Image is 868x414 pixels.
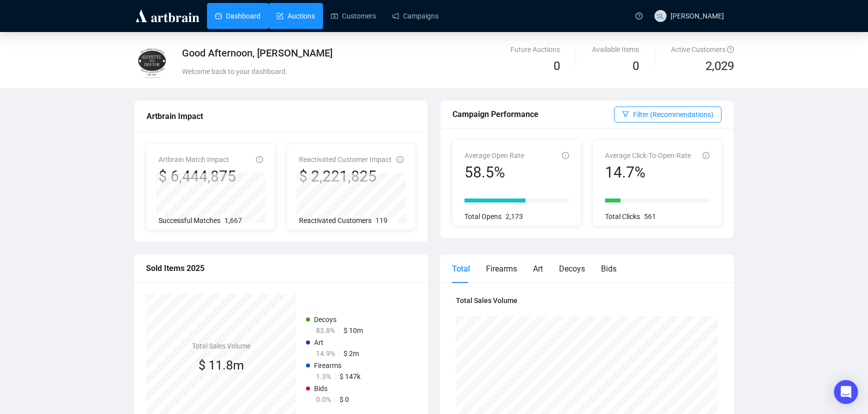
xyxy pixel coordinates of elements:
[134,44,169,79] img: guyette.jpg
[215,3,260,29] a: Dashboard
[834,380,858,404] div: Open Intercom Messenger
[562,152,569,159] span: info-circle
[182,66,531,77] div: Welcome back to your dashboard.
[592,44,639,55] div: Available Items
[464,151,524,159] span: Average Open Rate
[316,349,335,357] span: 14.9%
[316,326,335,334] span: 83.8%
[158,216,220,224] span: Successful Matches
[464,212,501,220] span: Total Opens
[316,395,331,403] span: 0.0%
[644,212,656,220] span: 561
[670,12,724,20] span: [PERSON_NAME]
[192,340,250,351] h4: Total Sales Volume
[510,44,560,55] div: Future Auctions
[134,8,201,24] img: logo
[486,262,517,275] div: Firearms
[276,3,315,29] a: Auctions
[622,110,629,117] span: filter
[339,372,360,380] span: $ 147k
[299,167,391,186] div: $ 2,221,825
[705,57,734,76] span: 2,029
[553,59,560,73] span: 0
[299,216,371,224] span: Reactivated Customers
[559,262,585,275] div: Decoys
[452,262,470,275] div: Total
[314,361,341,369] span: Firearms
[256,156,263,163] span: info-circle
[146,110,415,122] div: Artbrain Impact
[314,315,336,323] span: Decoys
[316,372,331,380] span: 1.3%
[456,295,718,306] h4: Total Sales Volume
[601,262,616,275] div: Bids
[158,155,229,163] span: Artbrain Match Impact
[314,384,327,392] span: Bids
[605,212,640,220] span: Total Clicks
[343,349,359,357] span: $ 2m
[464,163,524,182] div: 58.5%
[339,395,349,403] span: $ 0
[656,10,664,21] span: SL
[702,152,709,159] span: info-circle
[396,156,403,163] span: info-circle
[671,45,734,53] span: Active Customers
[614,106,721,122] button: Filter (Recommendations)
[605,151,691,159] span: Average Click-To-Open-Rate
[392,3,438,29] a: Campaigns
[375,216,387,224] span: 119
[633,109,713,120] span: Filter (Recommendations)
[632,59,639,73] span: 0
[146,262,416,274] div: Sold Items 2025
[605,163,691,182] div: 14.7%
[533,262,543,275] div: Art
[224,216,242,224] span: 1,667
[158,167,236,186] div: $ 6,444,875
[635,12,642,19] span: question-circle
[331,3,376,29] a: Customers
[452,108,614,120] div: Campaign Performance
[343,326,363,334] span: $ 10m
[182,46,531,60] div: Good Afternoon, [PERSON_NAME]
[505,212,523,220] span: 2,173
[314,338,323,346] span: Art
[198,358,244,372] span: $ 11.8m
[727,46,734,53] span: question-circle
[299,155,391,163] span: Reactivated Customer Impact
